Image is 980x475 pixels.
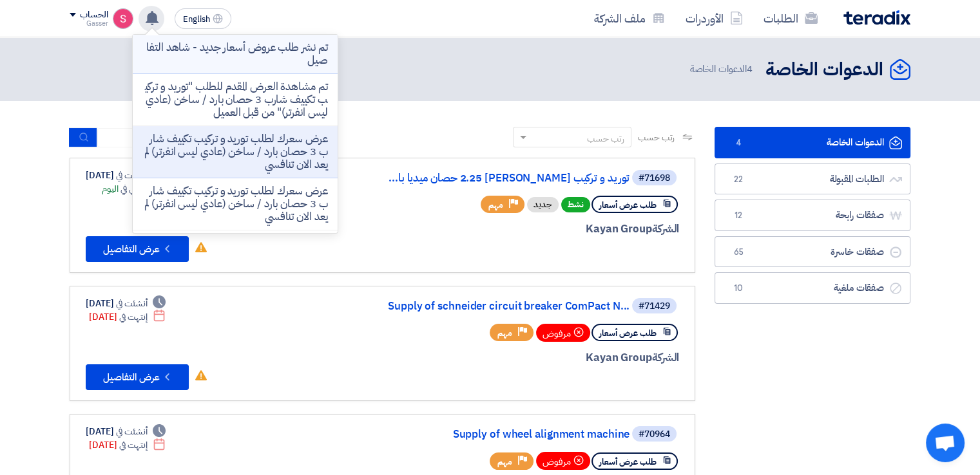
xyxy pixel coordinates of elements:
div: اليوم [102,182,166,196]
span: طلب عرض أسعار [599,456,657,468]
button: عرض التفاصيل [86,364,189,390]
button: عرض التفاصيل [86,236,189,262]
div: [DATE] [86,169,166,182]
span: طلب عرض أسعار [599,327,657,339]
div: [DATE] [86,425,166,438]
p: عرض سعرك لطلب توريد و تركيب تكييف شارب 3 حصان بارد / ساخن (عادي ليس انفرتر) لم يعد الان تنافسي [143,133,327,171]
a: Supply of wheel alignment machine [372,429,629,440]
span: English [183,15,210,24]
a: صفقات ملغية10 [715,272,910,304]
div: جديد [527,197,559,212]
button: English [175,8,231,29]
img: unnamed_1748516558010.png [113,8,133,29]
div: #70964 [639,430,670,439]
a: صفقات رابحة12 [715,200,910,231]
span: 4 [747,62,753,76]
h2: الدعوات الخاصة [765,57,883,82]
a: Supply of schneider circuit breaker ComPact N... [372,301,629,312]
div: مرفوض [536,452,590,470]
div: رتب حسب [587,132,624,145]
span: أنشئت في [116,425,147,438]
span: رتب حسب [638,131,675,144]
p: تم نشر طلب عروض أسعار جديد - شاهد التفاصيل [143,41,327,67]
a: الأوردرات [675,3,753,33]
div: Open chat [926,424,965,462]
a: ملف الشركة [584,3,675,33]
span: أنشئت في [116,169,147,182]
p: عرض سعرك لطلب توريد و تركيب تكييف شارب 3 حصان بارد / ساخن (عادي ليس انفرتر) لم يعد الان تنافسي [143,185,327,223]
span: الدعوات الخاصة [689,62,755,77]
div: Gasser [70,20,108,27]
span: إنتهت في [119,438,147,452]
p: تم مشاهدة العرض المقدم للطلب "توريد و تركيب تكييف شارب 3 حصان بارد / ساخن (عادي ليس انفرتر)" من ق... [143,80,327,119]
span: طلب عرض أسعار [599,199,657,211]
input: ابحث بعنوان أو رقم الطلب [97,128,278,147]
div: مرفوض [536,324,590,342]
img: Teradix logo [843,10,910,25]
span: 4 [731,136,746,149]
a: صفقات خاسرة65 [715,236,910,268]
span: مهم [497,456,512,468]
a: الطلبات المقبولة22 [715,163,910,195]
span: مهم [488,199,503,211]
span: مهم [497,327,512,339]
div: Kayan Group [369,221,679,237]
span: 10 [731,282,746,295]
div: #71429 [639,302,670,311]
span: أنشئت في [116,297,147,310]
span: 22 [731,173,746,186]
div: [DATE] [89,310,166,324]
div: #71698 [639,174,670,183]
div: الحساب [80,10,108,21]
span: الشركة [652,221,680,237]
a: الدعوات الخاصة4 [715,127,910,158]
a: توريد و تركيب [PERSON_NAME] 2.25 حصان ميديا با... [372,172,629,184]
span: ينتهي في [120,182,147,196]
div: [DATE] [89,438,166,452]
span: الشركة [652,349,680,366]
span: نشط [561,197,590,212]
span: 12 [731,209,746,222]
span: 65 [731,246,746,259]
a: الطلبات [753,3,828,33]
div: Kayan Group [369,349,679,366]
span: إنتهت في [119,310,147,324]
div: [DATE] [86,297,166,310]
